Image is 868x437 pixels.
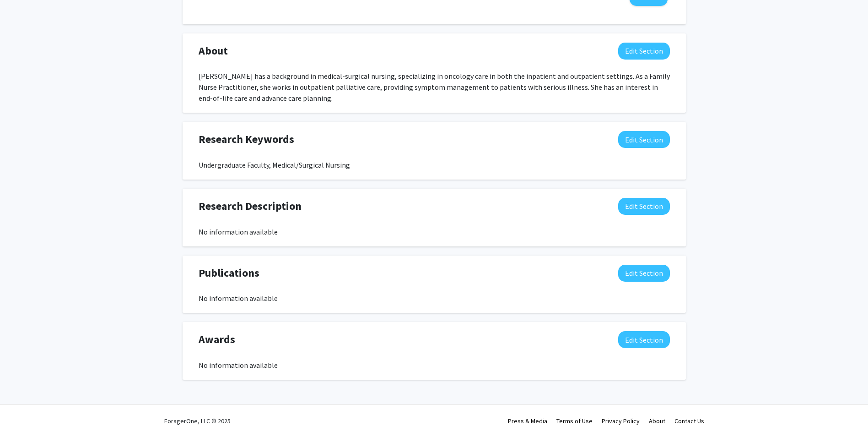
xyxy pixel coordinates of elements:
span: Research Keywords [199,131,294,147]
div: No information available [199,360,670,371]
span: Awards [199,331,235,348]
div: No information available [199,226,670,237]
button: Edit Publications [618,265,670,282]
button: Edit About [618,43,670,60]
div: Undergraduate Faculty, Medical/Surgical Nursing [199,159,670,170]
a: Press & Media [508,417,547,425]
span: Research Description [199,198,302,214]
a: Contact Us [674,417,704,425]
button: Edit Awards [618,331,670,348]
button: Edit Research Description [618,198,670,215]
span: Publications [199,265,259,281]
a: Privacy Policy [602,417,640,425]
div: ForagerOne, LLC © 2025 [164,405,231,437]
span: About [199,43,228,59]
a: Terms of Use [556,417,593,425]
iframe: Chat [7,396,39,430]
div: [PERSON_NAME] has a background in medical-surgical nursing, specializing in oncology care in both... [199,71,670,104]
button: Edit Research Keywords [618,131,670,148]
div: No information available [199,293,670,304]
a: About [649,417,665,425]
